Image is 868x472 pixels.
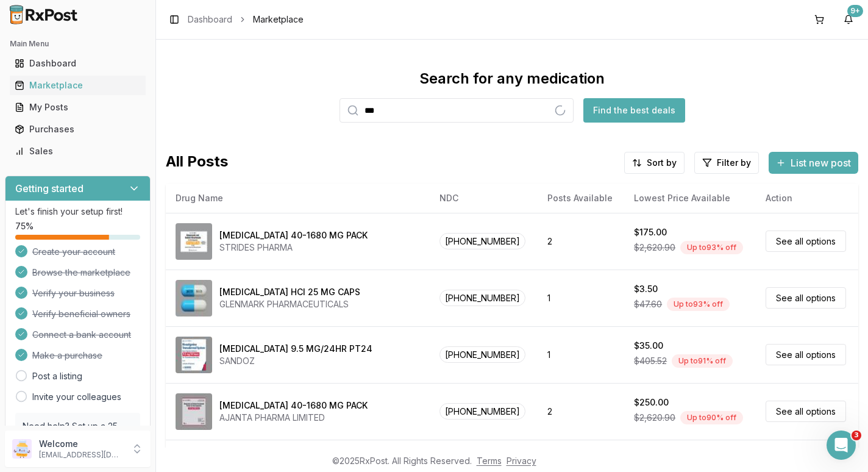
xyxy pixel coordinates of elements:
[219,298,360,310] div: GLENMARK PHARMACEUTICALS
[624,184,756,213] th: Lowest Price Available
[583,98,685,123] button: Find the best deals
[5,98,151,117] button: My Posts
[12,439,32,459] img: User avatar
[852,431,861,440] span: 3
[766,344,846,365] a: See all options
[10,118,146,140] a: Purchases
[538,326,624,383] td: 1
[219,355,372,367] div: SANDOZ
[5,54,151,73] button: Dashboard
[15,145,141,157] div: Sales
[439,403,525,420] span: [PHONE_NUMBER]
[624,152,685,174] button: Sort by
[769,158,858,170] a: List new post
[219,286,360,298] div: [MEDICAL_DATA] HCl 25 MG CAPS
[791,156,851,170] span: List new post
[839,10,858,29] button: 9+
[176,280,212,316] img: Atomoxetine HCl 25 MG CAPS
[680,411,743,424] div: Up to 90 % off
[5,76,151,95] button: Marketplace
[219,399,368,412] div: [MEDICAL_DATA] 40-1680 MG PACK
[32,266,130,279] span: Browse the marketplace
[756,184,858,213] th: Action
[15,101,141,113] div: My Posts
[680,241,743,254] div: Up to 93 % off
[219,241,368,254] div: STRIDES PHARMA
[634,412,675,424] span: $2,620.90
[32,308,130,320] span: Verify beneficial owners
[176,223,212,260] img: Omeprazole-Sodium Bicarbonate 40-1680 MG PACK
[15,206,140,218] p: Let's finish your setup first!
[23,420,133,457] p: Need help? Set up a 25 minute call with our team to set up.
[32,391,121,403] a: Invite your colleagues
[32,329,131,341] span: Connect a bank account
[5,141,151,161] button: Sales
[219,412,368,424] div: AJANTA PHARMA LIMITED
[672,354,733,368] div: Up to 91 % off
[538,184,624,213] th: Posts Available
[15,181,84,196] h3: Getting started
[439,290,525,306] span: [PHONE_NUMBER]
[634,226,667,238] div: $175.00
[10,39,146,49] h2: Main Menu
[769,152,858,174] button: List new post
[419,69,605,88] div: Search for any medication
[10,74,146,96] a: Marketplace
[188,13,304,26] nav: breadcrumb
[634,283,658,295] div: $3.50
[32,370,82,382] a: Post a listing
[15,79,141,91] div: Marketplace
[5,5,83,24] img: RxPost Logo
[39,450,124,460] p: [EMAIL_ADDRESS][DOMAIN_NAME]
[507,456,536,466] a: Privacy
[766,231,846,252] a: See all options
[827,431,856,460] iframe: Intercom live chat
[717,157,751,169] span: Filter by
[166,152,228,174] span: All Posts
[538,270,624,326] td: 1
[176,337,212,373] img: Rivastigmine 9.5 MG/24HR PT24
[253,13,304,26] span: Marketplace
[667,298,730,311] div: Up to 93 % off
[188,13,232,26] a: Dashboard
[32,349,102,362] span: Make a purchase
[10,96,146,118] a: My Posts
[766,401,846,422] a: See all options
[766,287,846,309] a: See all options
[634,298,662,310] span: $47.60
[10,140,146,162] a: Sales
[10,52,146,74] a: Dashboard
[647,157,677,169] span: Sort by
[430,184,538,213] th: NDC
[39,438,124,450] p: Welcome
[477,456,502,466] a: Terms
[15,57,141,70] div: Dashboard
[439,233,525,249] span: [PHONE_NUMBER]
[634,396,669,409] div: $250.00
[32,246,115,258] span: Create your account
[634,355,667,367] span: $405.52
[219,229,368,241] div: [MEDICAL_DATA] 40-1680 MG PACK
[5,120,151,139] button: Purchases
[15,220,34,232] span: 75 %
[847,5,863,17] div: 9+
[166,184,430,213] th: Drug Name
[32,287,115,299] span: Verify your business
[538,383,624,440] td: 2
[634,241,675,254] span: $2,620.90
[538,213,624,270] td: 2
[15,123,141,135] div: Purchases
[694,152,759,174] button: Filter by
[219,343,372,355] div: [MEDICAL_DATA] 9.5 MG/24HR PT24
[176,393,212,430] img: Omeprazole-Sodium Bicarbonate 40-1680 MG PACK
[634,340,663,352] div: $35.00
[439,346,525,363] span: [PHONE_NUMBER]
